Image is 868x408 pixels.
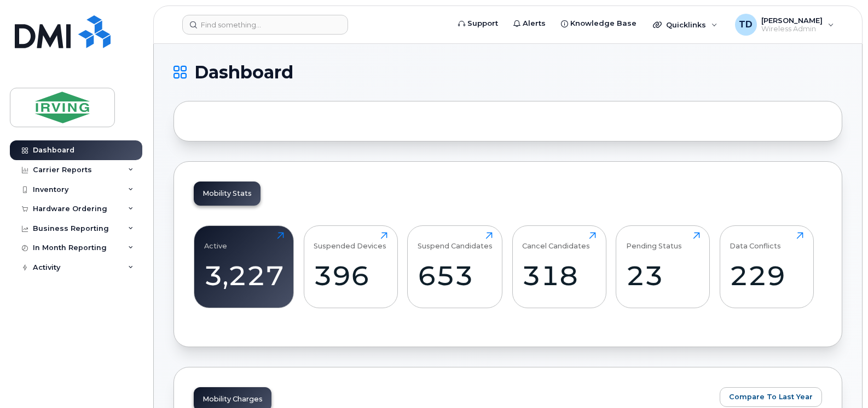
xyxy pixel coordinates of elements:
[314,232,387,302] a: Suspended Devices396
[204,259,284,292] div: 3,227
[730,259,803,292] div: 229
[730,232,781,250] div: Data Conflicts
[522,232,590,250] div: Cancel Candidates
[626,259,700,292] div: 23
[522,232,596,302] a: Cancel Candidates318
[204,232,284,302] a: Active3,227
[418,259,493,292] div: 653
[314,259,387,292] div: 396
[314,232,386,250] div: Suspended Devices
[729,392,813,402] span: Compare To Last Year
[522,259,596,292] div: 318
[194,64,293,81] span: Dashboard
[418,232,493,250] div: Suspend Candidates
[626,232,700,302] a: Pending Status23
[204,232,227,250] div: Active
[626,232,682,250] div: Pending Status
[730,232,803,302] a: Data Conflicts229
[418,232,493,302] a: Suspend Candidates653
[720,387,822,407] button: Compare To Last Year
